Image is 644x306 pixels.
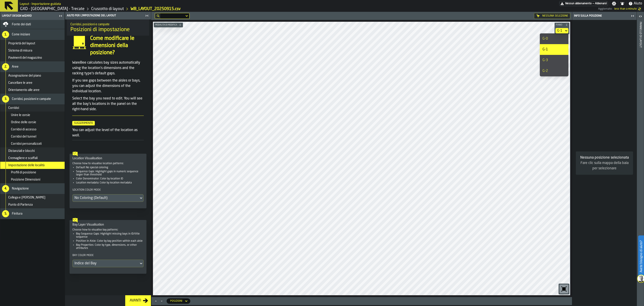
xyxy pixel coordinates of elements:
li: menu Impostazione delle località [0,162,65,169]
label: button-toggle-Notifiche [618,1,626,6]
div: DropdownMenuValue-floor-63e93db025 [555,28,568,33]
span: Finitura [12,212,22,215]
div: DropdownMenuValue-locations [167,298,190,304]
button: button- [555,23,569,27]
label: button-toggle-Chiudimi [629,13,636,19]
div: Nessuna selezione [534,13,570,19]
button: button-Avanti [125,295,151,306]
div: Abbonamento al menu [559,1,608,6]
div: title-Posizioni di impostazione [67,19,149,36]
p: Choose how to visualise bay patterns: [72,228,144,231]
span: Cancellare le aree [8,81,32,85]
nav: Breadcrumb [20,6,309,12]
span: Pavimenti del magazzino [8,56,42,60]
li: menu Corridoi di accesso [0,126,65,133]
li: menu Aree [0,61,65,72]
div: 1. [2,31,9,38]
span: Navigazione [12,187,29,190]
li: menu Fonte dei dati [0,20,65,29]
p: Choose how to visualise location patterns: [72,162,144,165]
div: G-0 [542,36,566,41]
span: — [593,2,594,5]
header: Layout Design Wizard [0,12,65,20]
span: Piano [555,24,564,26]
li: menu Proprietà del layout [0,40,65,47]
h3: Bay Layer Visualisation [72,223,144,226]
span: Sistema di misura [8,49,32,52]
div: Fare clic sulla mappa della baia per selezionare [579,160,629,171]
span: Come iniziare [12,33,30,36]
li: Bay Sequence Gaps: Highlight missing bays in ID/title sequence [76,232,144,239]
div: Bay Color Mode [72,253,144,259]
div: 4. [2,185,9,192]
a: link-to-/wh/i/7274009e-5361-4e21-8e36-7045ee840609/import/layout/85bddf05-4680-48f9-b446-867618dc... [131,6,181,11]
header: Info sulla posizione [572,12,637,20]
p: Select the bay you need to edit. You will see all the bay's locations in the panel on the right-h... [72,96,144,112]
li: menu Ordine delle corsie [0,119,65,126]
div: 2. [2,63,9,70]
div: G-3 [542,58,566,63]
span: Fonte dei dati [12,23,31,26]
span: Suggerimento [72,121,95,125]
li: Default No special coloring [76,166,144,169]
span: Unire le corsie [11,113,30,117]
div: hide filter [157,15,159,17]
li: menu Come iniziare [0,29,65,40]
span: Assegnazione del piano [8,74,41,78]
li: menu Posizione Dimensioni [0,176,65,183]
h2: Sub Title [70,22,146,26]
span: Nessun abbonamento [565,2,592,5]
span: Posizione Dimensioni [11,178,40,181]
li: menu Cancellare le aree [0,79,65,86]
li: menu Corridoi personalizzati [0,140,65,147]
a: link-to-/wh/i/7274009e-5361-4e21-8e36-7045ee840609/pricing/ [559,1,608,6]
li: menu Navigazione [0,183,65,194]
span: Ordine delle corsie [11,121,36,124]
span: Collega e [PERSON_NAME] [8,196,45,199]
h2: Sub Title [20,1,61,6]
div: Aiuto per l'impostazione del layout [66,14,144,17]
p: You can adjust the level of the location as well. [72,127,144,138]
label: button-toggle-Impostazioni [610,1,618,6]
li: Sequence Gaps: Highlight gaps in numeric sequence larger than threshold [76,170,144,176]
span: Corridoi [8,106,19,110]
button: Maximize [153,299,159,303]
p: If you see gaps between the aisles or bays, you can adjust the dimensions of the individual locat... [72,78,144,94]
li: menu Corridoi, posizioni e campate [0,94,65,104]
header: Pannello di layout [637,12,644,306]
li: menu Distanziali e blocchi [0,147,65,155]
div: DropdownMenuValue-locations [170,300,182,303]
li: menu Collega e Collega Aree [0,194,65,201]
div: input-question-Come modificare le dimensioni della posizione? [69,35,147,56]
div: Bay Color ModeDropdownMenuValue-bay-index [72,253,144,267]
li: dropdown-item [540,33,568,44]
label: button-toggle-Aperto [637,13,644,21]
span: Orientamento alle aree [8,88,40,92]
h3: Location Visualisation [72,157,144,160]
span: Corridoi personalizzati [11,142,42,146]
span: Aiuto [634,1,642,6]
header: Aiuto per l'impostazione del layout [65,12,151,19]
li: menu Punto di Partenza [0,201,65,208]
svg: Azzeramento dello zoom e della posizione [560,285,568,293]
button: button- [154,23,183,27]
div: G-2 [542,68,566,74]
div: button-toolbar-undefined [559,284,569,294]
span: Aggiornato: [598,7,612,11]
div: Layout Design Wizard [1,14,57,17]
span: Distanziali e blocchi [8,149,35,153]
div: DropdownMenuValue-default [74,195,137,201]
span: Corridoi di accesso [11,128,36,131]
li: dropdown-item [540,44,568,55]
li: menu Sistema di misura [0,47,65,54]
div: Location Color ModeDropdownMenuValue-default [72,188,144,202]
li: dropdown-item [540,55,568,66]
span: Impostazione delle località [8,164,44,167]
div: 5. [2,210,9,217]
div: Nessuna posizione selezionata [579,155,629,160]
label: button-toggle-Aiuto [627,1,644,6]
span: Corridoi, posizioni e campate [12,97,51,101]
span: Cremagliere e scaffali [8,156,38,160]
li: menu Finitura [0,208,65,219]
span: Posizioni di impostazione [70,26,130,33]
